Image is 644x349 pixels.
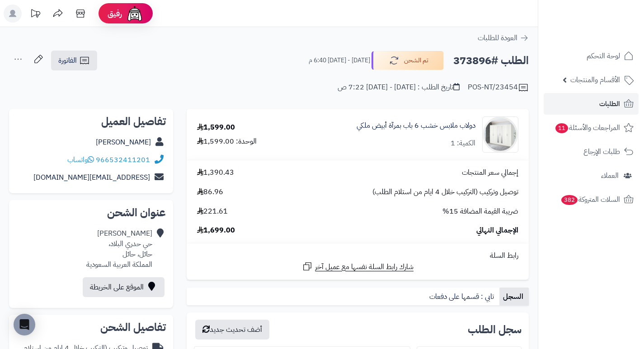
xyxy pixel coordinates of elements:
button: أضف تحديث جديد [195,320,269,340]
h2: تفاصيل العميل [16,116,166,127]
h2: عنوان الشحن [16,207,166,218]
h2: الطلب #373896 [453,51,529,70]
a: العملاء [544,165,639,186]
img: logo-2.png [583,24,635,43]
a: طلبات الإرجاع [544,141,639,163]
img: ai-face.png [126,5,144,23]
a: واتساب [67,154,94,165]
h3: سجل الطلب [468,324,522,335]
a: السلات المتروكة382 [544,189,639,210]
div: رابط السلة [190,251,525,261]
div: الوحدة: 1,599.00 [197,136,257,147]
span: الطلبات [599,98,620,110]
span: العودة للطلبات [478,33,517,43]
a: [EMAIL_ADDRESS][DOMAIN_NAME] [33,172,150,183]
span: السلات المتروكة [560,193,620,206]
span: 11 [555,123,568,133]
span: 1,390.43 [197,168,234,178]
a: الفاتورة [51,51,97,70]
span: 1,699.00 [197,225,235,236]
span: المراجعات والأسئلة [555,121,620,134]
span: 221.61 [197,206,228,217]
a: العودة للطلبات [478,33,529,43]
a: المراجعات والأسئلة11 [544,117,639,139]
a: 966532411201 [96,154,150,165]
a: السجل [499,288,529,306]
span: العملاء [601,169,619,182]
img: 1733065410-1-90x90.jpg [483,116,518,153]
a: الطلبات [544,93,639,115]
a: الموقع على الخريطة [83,277,165,297]
div: POS-NT/23454 [468,82,529,93]
div: الكمية: 1 [451,138,475,149]
span: 382 [561,195,578,205]
div: تاريخ الطلب : [DATE] - [DATE] 7:22 ص [338,82,460,93]
h2: تفاصيل الشحن [16,322,166,333]
small: [DATE] - [DATE] 6:40 م [309,56,370,65]
div: Open Intercom Messenger [14,314,35,335]
a: [PERSON_NAME] [96,137,151,148]
span: لوحة التحكم [587,50,620,62]
span: شارك رابط السلة نفسها مع عميل آخر [315,262,414,272]
span: ضريبة القيمة المضافة 15% [442,206,518,217]
a: تحديثات المنصة [24,5,47,25]
a: تابي : قسمها على دفعات [426,288,499,306]
div: 1,599.00 [197,122,235,133]
span: الفاتورة [58,55,77,66]
span: الإجمالي النهائي [476,225,518,236]
a: لوحة التحكم [544,45,639,67]
div: [PERSON_NAME] حي حدري البلاد، حائل، حائل المملكة العربية السعودية [86,228,152,270]
button: تم الشحن [371,51,444,70]
a: شارك رابط السلة نفسها مع عميل آخر [302,261,414,272]
span: الأقسام والمنتجات [570,74,620,86]
span: إجمالي سعر المنتجات [462,168,518,178]
span: توصيل وتركيب (التركيب خلال 4 ايام من استلام الطلب) [372,187,518,197]
a: دولاب ملابس خشب 6 باب بمرآة أبيض ملكي [357,121,475,131]
span: رفيق [108,8,122,19]
span: 86.96 [197,187,223,197]
span: طلبات الإرجاع [583,145,620,158]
